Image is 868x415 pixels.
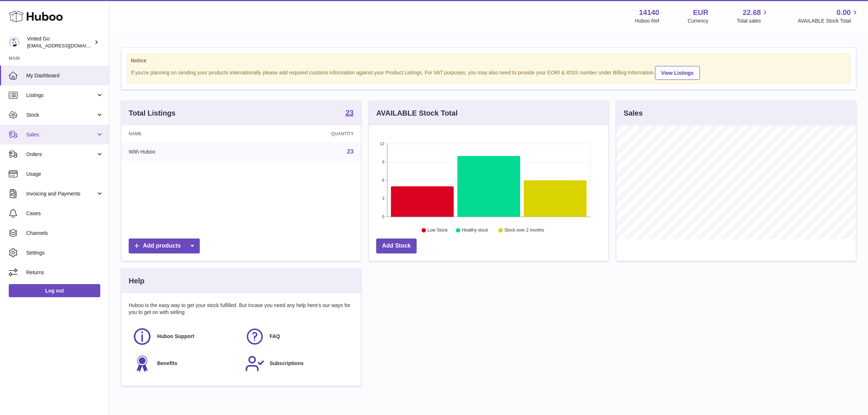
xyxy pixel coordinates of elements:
text: Stock over 2 months [505,228,544,233]
a: Add products [129,238,200,253]
text: Low Stock [428,228,448,233]
span: Returns [26,269,104,276]
span: Subscriptions [270,360,304,367]
span: Sales [26,131,96,138]
a: 23 [347,148,354,155]
h3: AVAILABLE Stock Total [376,108,458,118]
a: 23 [346,109,354,118]
strong: 14140 [639,8,659,18]
span: 22.68 [743,8,761,18]
th: Quantity [248,125,361,142]
text: 12 [380,141,384,146]
text: 6 [382,178,384,182]
a: Benefits [132,354,238,373]
div: Currency [688,18,709,24]
a: Subscriptions [245,354,350,373]
h3: Help [129,276,144,286]
span: AVAILABLE Stock Total [798,18,859,24]
span: Invoicing and Payments [26,190,96,197]
strong: EUR [693,8,708,18]
span: [EMAIL_ADDRESS][DOMAIN_NAME] [27,43,107,49]
span: Channels [26,230,104,237]
strong: Notice [131,57,846,64]
text: 3 [382,196,384,201]
span: Huboo Support [157,333,194,340]
span: FAQ [270,333,280,340]
a: 0.00 AVAILABLE Stock Total [798,8,859,24]
a: Huboo Support [132,327,238,346]
span: Benefits [157,360,177,367]
div: If you're planning on sending your products internationally please add required customs informati... [131,65,846,80]
div: Huboo Ref [635,18,659,24]
div: Vinted Go [27,35,93,49]
th: Name [121,125,248,142]
strong: 23 [346,109,354,116]
span: 0.00 [837,8,851,18]
h3: Sales [624,108,643,118]
span: My Dashboard [26,72,104,79]
text: Healthy stock [462,228,489,233]
a: Log out [9,284,100,297]
td: With Huboo [121,142,248,161]
a: FAQ [245,327,350,346]
span: Listings [26,92,96,99]
span: Cases [26,210,104,217]
h3: Total Listings [129,108,176,118]
p: Huboo is the easy way to get your stock fulfilled. But incase you need any help here's our ways f... [129,302,354,316]
a: View Listings [655,66,700,80]
span: Stock [26,112,96,119]
a: Add Stock [376,238,417,253]
img: internalAdmin-14140@internal.huboo.com [9,37,20,48]
a: 22.68 Total sales [737,8,769,24]
text: 9 [382,160,384,164]
span: Total sales [737,18,769,24]
text: 0 [382,214,384,219]
span: Orders [26,151,96,158]
span: Settings [26,249,104,256]
span: Usage [26,171,104,178]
